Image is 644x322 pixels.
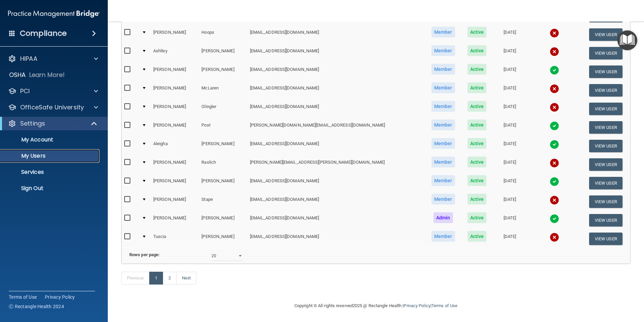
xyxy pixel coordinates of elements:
[492,25,527,44] td: [DATE]
[247,62,425,81] td: [EMAIL_ADDRESS][DOMAIN_NAME]
[163,272,176,285] a: 2
[550,121,559,131] img: tick.e7d51cea.svg
[9,71,26,79] p: OSHA
[247,137,425,155] td: [EMAIL_ADDRESS][DOMAIN_NAME]
[492,81,527,100] td: [DATE]
[199,81,247,100] td: McLaren
[151,192,199,211] td: [PERSON_NAME]
[431,157,455,167] span: Member
[151,118,199,137] td: [PERSON_NAME]
[199,118,247,137] td: Post
[4,185,96,192] p: Sign Out
[589,158,622,171] button: View User
[129,252,160,257] b: Rows per page:
[589,140,622,152] button: View User
[9,294,37,300] a: Terms of Use
[589,121,622,134] button: View User
[492,211,527,230] td: [DATE]
[492,44,527,62] td: [DATE]
[199,44,247,62] td: [PERSON_NAME]
[8,7,100,21] img: PMB logo
[431,194,455,205] span: Member
[199,230,247,248] td: [PERSON_NAME]
[247,155,425,174] td: [PERSON_NAME][EMAIL_ADDRESS][PERSON_NAME][DOMAIN_NAME]
[492,192,527,211] td: [DATE]
[589,84,622,97] button: View User
[550,47,559,56] img: cross.ca9f0e7f.svg
[20,29,67,38] h4: Compliance
[20,119,45,128] p: Settings
[468,212,487,223] span: Active
[468,45,487,56] span: Active
[431,119,455,130] span: Member
[589,214,622,226] button: View User
[431,175,455,186] span: Member
[176,272,196,285] a: Next
[151,25,199,44] td: [PERSON_NAME]
[247,81,425,100] td: [EMAIL_ADDRESS][DOMAIN_NAME]
[199,211,247,230] td: [PERSON_NAME]
[199,137,247,155] td: [PERSON_NAME]
[20,87,30,95] p: PCI
[151,44,199,62] td: Ashlley
[8,55,98,63] a: HIPAA
[550,214,559,223] img: tick.e7d51cea.svg
[199,192,247,211] td: Stape
[431,303,457,308] a: Terms of Use
[589,177,622,189] button: View User
[199,100,247,118] td: Olingler
[247,118,425,137] td: [PERSON_NAME][DOMAIN_NAME][EMAIL_ADDRESS][DOMAIN_NAME]
[431,27,455,37] span: Member
[589,28,622,41] button: View User
[550,65,559,75] img: tick.e7d51cea.svg
[492,100,527,118] td: [DATE]
[151,174,199,192] td: [PERSON_NAME]
[4,136,96,143] p: My Account
[45,294,75,300] a: Privacy Policy
[199,155,247,174] td: Raslich
[151,100,199,118] td: [PERSON_NAME]
[151,211,199,230] td: [PERSON_NAME]
[431,45,455,56] span: Member
[151,155,199,174] td: [PERSON_NAME]
[492,155,527,174] td: [DATE]
[468,175,487,186] span: Active
[468,157,487,167] span: Active
[589,103,622,115] button: View User
[492,62,527,81] td: [DATE]
[550,195,559,205] img: cross.ca9f0e7f.svg
[9,303,64,310] span: Ⓒ Rectangle Health 2024
[247,211,425,230] td: [EMAIL_ADDRESS][DOMAIN_NAME]
[247,100,425,118] td: [EMAIL_ADDRESS][DOMAIN_NAME]
[4,169,96,176] p: Services
[247,192,425,211] td: [EMAIL_ADDRESS][DOMAIN_NAME]
[431,82,455,93] span: Member
[431,138,455,149] span: Member
[4,153,96,159] p: My Users
[589,47,622,59] button: View User
[468,194,487,205] span: Active
[149,272,163,285] a: 1
[151,137,199,155] td: Aleigha
[8,87,98,95] a: PCI
[431,64,455,75] span: Member
[20,103,84,111] p: OfficeSafe University
[247,174,425,192] td: [EMAIL_ADDRESS][DOMAIN_NAME]
[550,158,559,168] img: cross.ca9f0e7f.svg
[151,62,199,81] td: [PERSON_NAME]
[247,44,425,62] td: [EMAIL_ADDRESS][DOMAIN_NAME]
[247,25,425,44] td: [EMAIL_ADDRESS][DOMAIN_NAME]
[589,233,622,245] button: View User
[468,119,487,130] span: Active
[550,233,559,242] img: cross.ca9f0e7f.svg
[468,101,487,112] span: Active
[404,303,430,308] a: Privacy Policy
[151,81,199,100] td: [PERSON_NAME]
[151,230,199,248] td: Tuscia
[589,65,622,78] button: View User
[199,62,247,81] td: [PERSON_NAME]
[199,174,247,192] td: [PERSON_NAME]
[550,103,559,112] img: cross.ca9f0e7f.svg
[199,25,247,44] td: Hoops
[550,28,559,38] img: cross.ca9f0e7f.svg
